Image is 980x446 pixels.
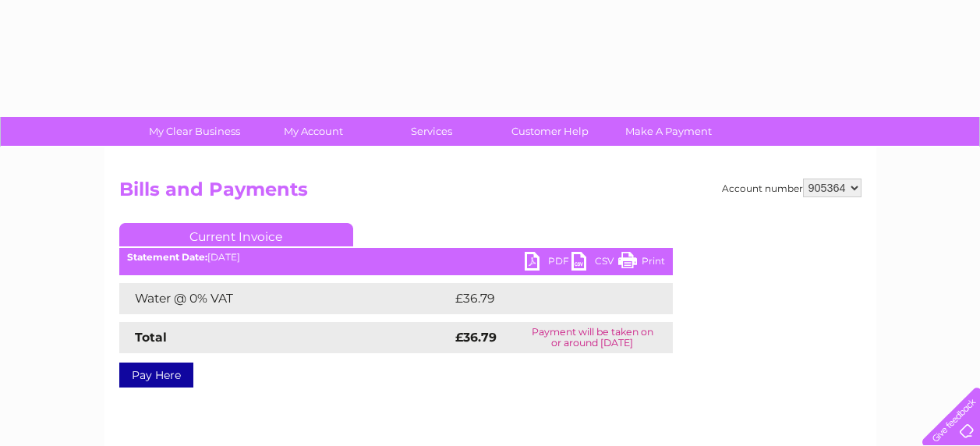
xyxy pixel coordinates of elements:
a: Make A Payment [604,117,733,146]
h2: Bills and Payments [119,179,861,208]
a: PDF [525,252,571,274]
div: Account number [722,179,861,197]
a: CSV [571,252,618,274]
a: Print [618,252,665,274]
div: [DATE] [119,252,673,263]
a: Pay Here [119,363,193,388]
td: Water @ 0% VAT [119,283,451,314]
a: Current Invoice [119,223,353,246]
strong: Total [135,330,167,345]
a: Customer Help [486,117,614,146]
a: Services [367,117,496,146]
a: My Clear Business [130,117,259,146]
td: Payment will be taken on or around [DATE] [512,322,673,353]
strong: £36.79 [455,330,497,345]
b: Statement Date: [127,251,207,263]
a: My Account [249,117,377,146]
td: £36.79 [451,283,642,314]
